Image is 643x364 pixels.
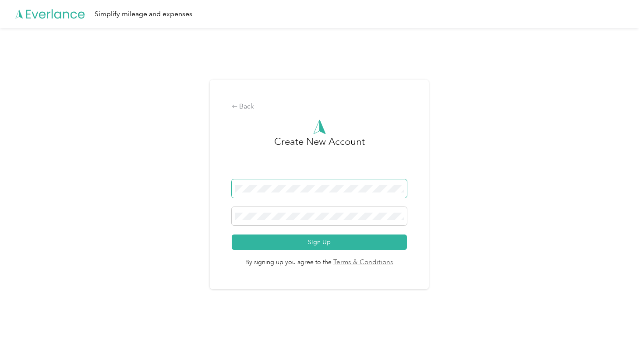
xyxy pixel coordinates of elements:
[232,101,407,112] div: Back
[95,9,192,20] div: Simplify mileage and expenses
[274,134,365,179] h3: Create New Account
[232,234,407,250] button: Sign Up
[332,258,393,268] a: Terms & Conditions
[232,250,407,267] span: By signing up you agree to the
